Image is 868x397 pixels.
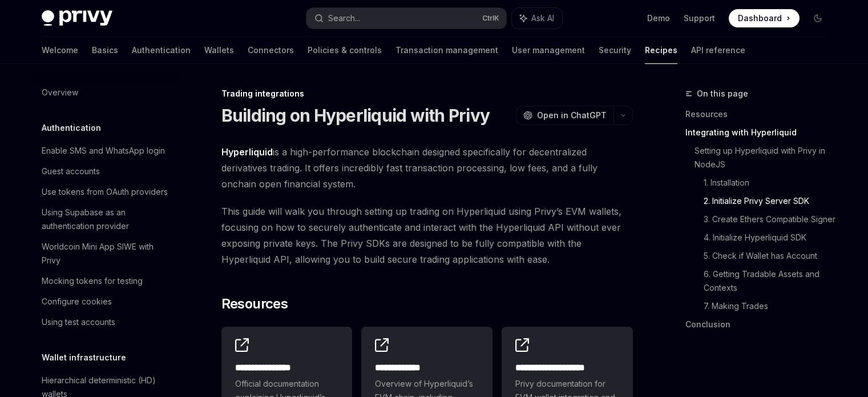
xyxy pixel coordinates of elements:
a: 6. Getting Tradable Assets and Contexts [704,265,836,297]
a: Support [684,13,715,24]
div: Trading integrations [221,88,633,99]
a: Welcome [42,37,78,64]
div: Worldcoin Mini App SIWE with Privy [42,240,172,267]
a: 2. Initialize Privy Server SDK [704,192,836,210]
a: User management [512,37,585,64]
div: Mocking tokens for testing [42,274,143,288]
span: Ask AI [531,13,554,24]
span: Ctrl K [482,14,499,23]
div: Overview [42,86,78,99]
a: Resources [685,105,836,123]
a: Mocking tokens for testing [33,271,179,291]
a: Configure cookies [33,291,179,312]
span: On this page [697,87,748,101]
span: This guide will walk you through setting up trading on Hyperliquid using Privy’s EVM wallets, foc... [221,203,633,267]
h5: Authentication [42,121,101,135]
a: Worldcoin Mini App SIWE with Privy [33,236,179,271]
div: Use tokens from OAuth providers [42,185,168,199]
a: Guest accounts [33,161,179,182]
a: Setting up Hyperliquid with Privy in NodeJS [695,142,836,174]
a: Dashboard [729,9,800,27]
div: Configure cookies [42,295,112,308]
a: Wallets [204,37,234,64]
span: is a high-performance blockchain designed specifically for decentralized derivatives trading. It ... [221,144,633,192]
span: Open in ChatGPT [537,110,607,121]
a: 5. Check if Wallet has Account [704,247,836,265]
button: Toggle dark mode [809,9,827,27]
span: Resources [221,295,288,313]
button: Open in ChatGPT [516,106,613,125]
a: Recipes [645,37,677,64]
a: API reference [691,37,745,64]
a: Use tokens from OAuth providers [33,182,179,202]
a: Security [599,37,631,64]
a: Demo [647,13,670,24]
a: 7. Making Trades [704,297,836,315]
div: Using test accounts [42,315,115,329]
div: Guest accounts [42,165,100,178]
a: Overview [33,82,179,103]
a: Hyperliquid [221,146,273,158]
h1: Building on Hyperliquid with Privy [221,105,490,126]
a: Integrating with Hyperliquid [685,123,836,142]
div: Enable SMS and WhatsApp login [42,144,165,158]
img: dark logo [42,10,112,26]
a: 3. Create Ethers Compatible Signer [704,210,836,228]
a: Connectors [248,37,294,64]
a: Transaction management [395,37,498,64]
span: Dashboard [738,13,782,24]
div: Search... [328,11,360,25]
a: Using Supabase as an authentication provider [33,202,179,236]
button: Ask AI [512,8,562,29]
h5: Wallet infrastructure [42,351,126,364]
a: Authentication [132,37,191,64]
a: 4. Initialize Hyperliquid SDK [704,228,836,247]
a: Conclusion [685,315,836,334]
a: Basics [92,37,118,64]
a: Enable SMS and WhatsApp login [33,141,179,161]
a: Using test accounts [33,312,179,332]
div: Using Supabase as an authentication provider [42,206,172,233]
a: 1. Installation [704,174,836,192]
button: Search...CtrlK [306,8,506,29]
a: Policies & controls [308,37,382,64]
